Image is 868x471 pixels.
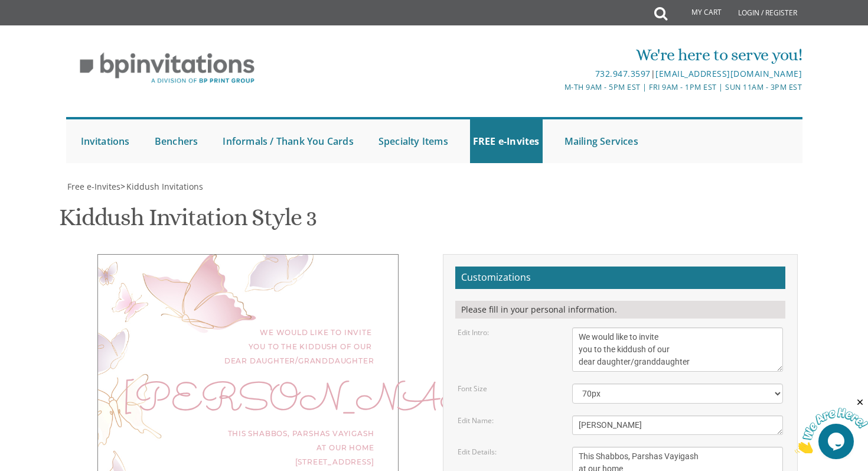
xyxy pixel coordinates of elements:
a: Benchers [152,119,201,163]
textarea: We would like to invite you to the kiddush of our dear daughter/granddaughter [572,327,784,372]
div: This Shabbos, Parshas Vayigash at our home [STREET_ADDRESS] [122,427,374,469]
a: Informals / Thank You Cards [220,119,356,163]
div: | [312,67,802,81]
label: Edit Intro: [458,327,489,337]
span: Free e-Invites [67,181,120,192]
a: Invitations [78,119,133,163]
h2: Customizations [455,267,785,289]
a: Kiddush Invitations [125,181,203,192]
a: [EMAIL_ADDRESS][DOMAIN_NAME] [655,68,802,79]
a: FREE e-Invites [470,119,543,163]
div: [PERSON_NAME] [122,395,374,409]
iframe: chat widget [795,397,868,453]
label: Edit Details: [458,447,497,457]
a: Free e-Invites [66,181,120,192]
div: We would like to invite you to the kiddush of our dear daughter/granddaughter [122,326,374,368]
h1: Kiddush Invitation Style 3 [59,204,316,239]
span: Kiddush Invitations [126,181,203,192]
a: 732.947.3597 [595,68,651,79]
span: > [120,181,203,192]
textarea: [PERSON_NAME] [572,415,784,435]
label: Font Size [458,384,487,394]
div: Please fill in your personal information. [455,301,785,319]
label: Edit Name: [458,415,494,425]
div: M-Th 9am - 5pm EST | Fri 9am - 1pm EST | Sun 11am - 3pm EST [312,81,802,93]
a: Mailing Services [562,119,641,163]
div: We're here to serve you! [312,43,802,67]
a: My Cart [666,1,730,25]
img: BP Invitation Loft [66,44,269,93]
a: Specialty Items [376,119,451,163]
